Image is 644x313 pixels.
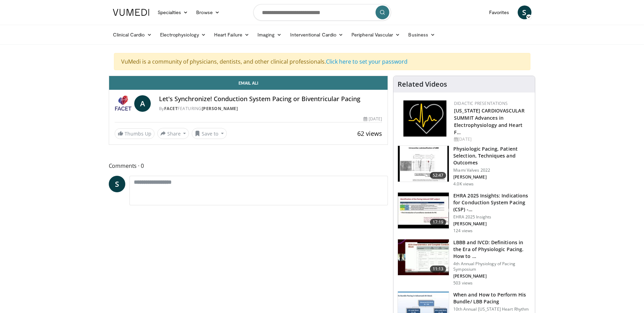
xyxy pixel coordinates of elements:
p: [PERSON_NAME] [453,273,531,279]
a: Clinical Cardio [109,28,156,42]
span: 62 views [357,129,382,138]
p: 4.0K views [453,181,474,187]
h3: Physiologic Pacing, Patient Selection, Techniques and Outcomes [453,145,531,166]
span: 17:19 [430,219,446,226]
img: 1190cdae-34f8-4da3-8a3e-0c6a588fe0e0.150x105_q85_crop-smart_upscale.jpg [398,193,449,228]
a: Browse [192,6,224,19]
a: Thumbs Up [115,128,155,139]
div: Didactic Presentations [454,100,529,107]
span: 11:13 [430,266,446,272]
div: By FEATURING [159,106,382,112]
a: A [134,95,151,112]
h3: When and How to Perform His Bundle/ LBB Pacing [453,291,531,305]
p: 4th Annual Physiology of Pacing Symposium [453,261,531,272]
a: Email Ali [109,76,388,90]
a: Specialties [154,6,192,19]
p: 124 views [453,228,473,234]
img: 62bf89af-a4c3-4b3c-90b3-0af38275aae3.150x105_q85_crop-smart_upscale.jpg [398,239,449,275]
a: Business [404,28,439,42]
img: 1860aa7a-ba06-47e3-81a4-3dc728c2b4cf.png.150x105_q85_autocrop_double_scale_upscale_version-0.2.png [403,100,446,137]
a: 52:47 Physiologic Pacing, Patient Selection, Techniques and Outcomes Miami Valves 2022 [PERSON_NA... [398,145,531,187]
a: Electrophysiology [156,28,210,42]
img: VuMedi Logo [113,9,149,16]
a: [PERSON_NAME] [202,106,238,111]
a: Imaging [253,28,286,42]
a: [US_STATE] CARDIOVASCULAR SUMMIT Advances in Electrophysiology and Heart F… [454,107,525,136]
h4: Let's Synchronize! Conduction System Pacing or Biventricular Pacing [159,95,382,103]
h3: LBBB and IVCD: Definitions in the Era of Physiologic Pacing. How to … [453,239,531,260]
div: [DATE] [363,116,382,122]
a: S [109,176,125,192]
div: [DATE] [454,136,529,142]
span: Comments 0 [109,161,388,170]
p: EHRA 2025 Insights [453,214,531,220]
div: VuMedi is a community of physicians, dentists, and other clinical professionals. [114,53,530,70]
a: Favorites [485,6,514,19]
a: Interventional Cardio [286,28,348,42]
a: 11:13 LBBB and IVCD: Definitions in the Era of Physiologic Pacing. How to … 4th Annual Physiology... [398,239,531,286]
input: Search topics, interventions [253,4,391,21]
a: FACET [164,106,178,111]
a: S [518,6,531,19]
img: afb51a12-79cb-48e6-a9ec-10161d1361b5.150x105_q85_crop-smart_upscale.jpg [398,146,449,182]
a: 17:19 EHRA 2025 Insights: Indications for Conduction System Pacing (CSP) -… EHRA 2025 Insights [P... [398,192,531,234]
p: [PERSON_NAME] [453,174,531,180]
p: 503 views [453,280,473,286]
a: Heart Failure [210,28,253,42]
button: Share [157,128,189,139]
button: Save to [192,128,227,139]
a: Peripheral Vascular [347,28,404,42]
span: 52:47 [430,172,446,179]
a: Click here to set your password [326,58,408,65]
img: FACET [115,95,131,112]
h3: EHRA 2025 Insights: Indications for Conduction System Pacing (CSP) -… [453,192,531,213]
h4: Related Videos [398,80,447,88]
p: [PERSON_NAME] [453,221,531,227]
p: Miami Valves 2022 [453,168,531,173]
